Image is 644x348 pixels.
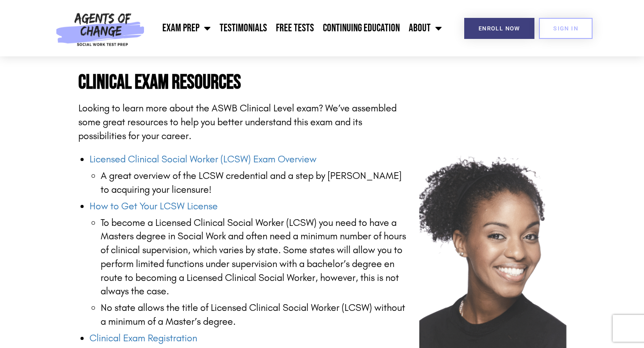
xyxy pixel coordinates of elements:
[271,17,318,39] a: Free Tests
[78,102,409,143] p: Looking to learn more about the ASWB Clinical Level exam? We’ve assembled some great resources to...
[553,25,578,31] span: SIGN IN
[158,17,215,39] a: Exam Prep
[101,216,409,299] p: To become a Licensed Clinical Social Worker (LCSW) you need to have a Masters degree in Social Wo...
[78,72,409,93] h4: Clinical Exam Resources
[89,200,218,212] a: How to Get Your LCSW License
[215,17,271,39] a: Testimonials
[479,25,520,31] span: Enroll Now
[149,17,447,39] nav: Menu
[101,169,409,197] li: A great overview of the LCSW credential and a step by [PERSON_NAME] to acquiring your licensure!
[404,17,446,39] a: About
[89,153,317,165] a: Licensed Clinical Social Worker (LCSW) Exam Overview
[464,18,534,39] a: Enroll Now
[318,17,404,39] a: Continuing Education
[539,18,593,39] a: SIGN IN
[101,301,409,329] p: No state allows the title of Licensed Clinical Social Worker (LCSW) without a minimum of a Master...
[89,332,197,344] a: Clinical Exam Registration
